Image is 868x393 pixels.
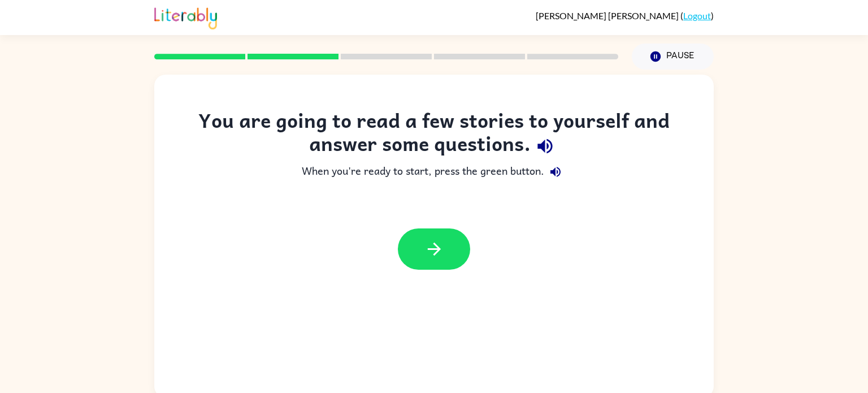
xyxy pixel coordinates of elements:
[177,161,691,183] div: When you're ready to start, press the green button.
[632,44,714,70] button: Pause
[177,109,691,161] div: You are going to read a few stories to yourself and answer some questions.
[683,10,711,21] a: Logout
[154,5,217,29] img: Literably
[536,10,714,21] div: ( )
[536,10,680,21] span: [PERSON_NAME] [PERSON_NAME]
